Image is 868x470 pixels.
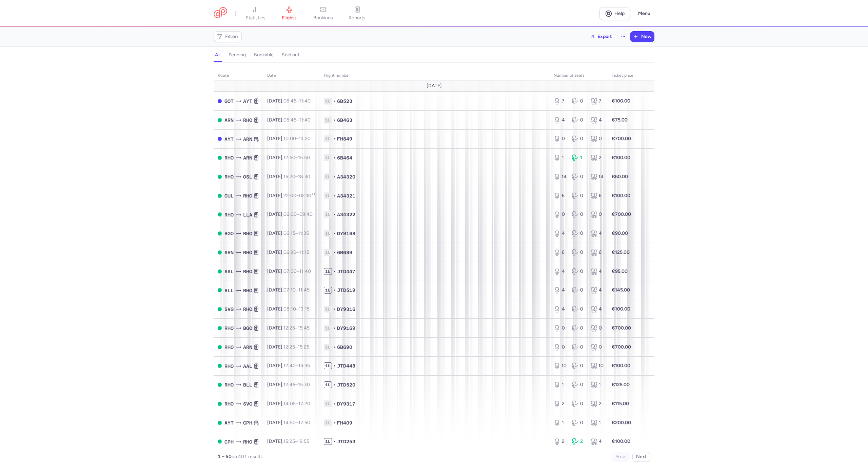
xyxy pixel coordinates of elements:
[224,135,234,143] span: AYT
[591,381,604,388] div: 1
[215,52,220,58] h4: all
[243,287,252,294] span: RHO
[324,287,332,294] span: 1L
[283,325,310,331] span: –
[283,98,311,104] span: –
[283,211,313,217] span: –
[224,400,234,408] span: RHO
[554,306,567,313] div: 4
[283,117,311,123] span: –
[283,344,295,350] time: 12:25
[554,211,567,218] div: 0
[630,32,654,42] button: New
[591,325,604,332] div: 0
[224,362,234,370] span: RHO
[324,419,332,426] span: 1L
[243,305,252,313] span: RHO
[324,268,332,275] span: 1L
[324,400,332,407] span: 1L
[572,344,585,351] div: 0
[267,136,311,142] span: [DATE],
[224,116,234,124] span: ARN
[612,401,629,407] strong: €115.00
[243,362,252,370] span: AAL
[333,344,336,351] span: •
[333,211,336,218] span: •
[572,438,585,445] div: 2
[554,98,567,105] div: 7
[572,325,585,332] div: 0
[340,6,374,21] a: reports
[298,438,309,444] time: 19:55
[214,71,263,81] th: route
[272,6,306,21] a: flights
[224,419,234,427] span: AYT
[612,382,630,388] strong: €125.00
[298,325,310,331] time: 15:45
[572,268,585,275] div: 0
[267,438,309,444] span: [DATE],
[337,98,352,105] span: 6B523
[337,173,355,180] span: A34320
[554,154,567,161] div: 1
[283,230,309,236] span: –
[572,117,585,124] div: 0
[224,438,234,446] span: CPH
[333,268,336,275] span: •
[282,52,299,58] h4: sold out
[572,419,585,426] div: 0
[324,98,332,105] span: 1L
[299,268,311,274] time: 11:40
[599,7,630,20] a: Help
[554,400,567,407] div: 2
[333,362,336,369] span: •
[333,192,336,199] span: •
[337,306,355,313] span: DY9316
[283,193,315,199] span: –
[612,249,630,255] strong: €125.00
[572,98,585,105] div: 0
[298,287,310,293] time: 11:45
[324,173,332,180] span: 1L
[243,116,252,124] span: RHO
[572,287,585,294] div: 0
[572,173,585,180] div: 0
[267,363,310,369] span: [DATE],
[612,155,630,161] strong: €100.00
[612,306,630,312] strong: €100.00
[597,34,612,39] span: Export
[283,249,309,255] span: –
[243,97,252,105] span: AYT
[283,136,296,142] time: 10:00
[572,230,585,237] div: 0
[283,268,311,274] span: –
[591,117,604,124] div: 4
[214,7,227,20] a: CitizenPlane red outlined logo
[283,363,310,369] span: –
[554,135,567,142] div: 0
[243,268,252,275] span: RHO
[572,249,585,256] div: 0
[243,230,252,237] span: RHO
[591,268,604,275] div: 4
[267,306,310,312] span: [DATE],
[243,400,252,408] span: SVG
[612,325,631,331] strong: €700.00
[591,249,604,256] div: 6
[224,324,234,332] span: RHO
[283,438,309,444] span: –
[298,401,310,407] time: 17:20
[267,325,310,331] span: [DATE],
[612,174,628,180] strong: €60.00
[554,173,567,180] div: 14
[218,454,232,459] strong: 1 – 50
[591,230,604,237] div: 4
[333,249,336,256] span: •
[245,15,265,21] span: statistics
[254,52,274,58] h4: bookable
[349,15,366,21] span: reports
[283,420,296,426] time: 14:50
[283,268,297,274] time: 07:00
[283,136,311,142] span: –
[282,15,297,21] span: flights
